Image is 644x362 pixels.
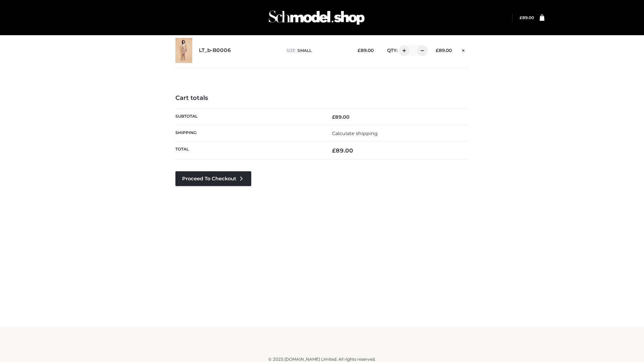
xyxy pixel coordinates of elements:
bdi: 89.00 [520,15,534,20]
span: £ [332,147,336,154]
th: Total [175,142,322,160]
div: QTY: [380,45,425,56]
a: Remove this item [459,45,469,54]
a: £89.00 [520,15,534,20]
bdi: 89.00 [332,147,353,154]
span: £ [520,15,522,20]
th: Shipping [175,125,322,141]
img: Schmodel Admin 964 [266,4,367,31]
th: Subtotal [175,109,322,125]
a: LT_b-B0006 [199,47,231,54]
a: Calculate shipping [332,130,378,136]
h4: Cart totals [175,95,469,102]
span: £ [358,48,361,53]
bdi: 89.00 [436,48,452,53]
p: size : [286,48,347,54]
span: SMALL [298,48,312,53]
a: Proceed to Checkout [175,171,251,186]
span: £ [436,48,439,53]
span: £ [332,114,335,120]
bdi: 89.00 [358,48,374,53]
bdi: 89.00 [332,114,350,120]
